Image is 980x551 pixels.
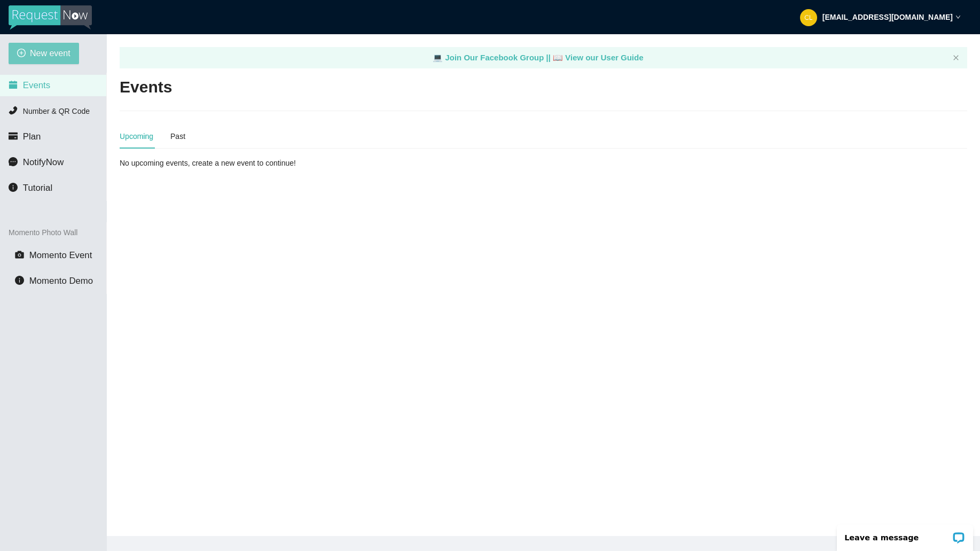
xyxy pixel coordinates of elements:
[29,250,92,260] span: Momento Event
[822,13,953,21] strong: [EMAIL_ADDRESS][DOMAIN_NAME]
[120,130,153,142] div: Upcoming
[830,517,980,551] iframe: LiveChat chat widget
[953,55,959,61] button: close
[170,130,185,142] div: Past
[800,9,817,26] img: 71fd231b459e46701a55cef29275c810
[120,157,396,169] div: No upcoming events, create a new event to continue!
[15,250,24,259] span: camera
[17,49,26,59] span: plus-circle
[953,55,959,61] span: close
[9,131,18,141] span: credit-card
[433,53,443,62] span: laptop
[9,80,18,89] span: calendar
[23,183,52,193] span: Tutorial
[9,183,18,192] span: info-circle
[23,131,41,142] span: Plan
[15,276,24,285] span: info-circle
[9,5,92,30] img: RequestNow
[553,53,644,62] a: laptop View our User Guide
[433,53,553,62] a: laptop Join Our Facebook Group ||
[9,106,18,115] span: phone
[120,76,172,98] h2: Events
[9,43,79,64] button: plus-circleNew event
[30,46,70,60] span: New event
[23,157,64,167] span: NotifyNow
[29,276,93,286] span: Momento Demo
[23,80,50,90] span: Events
[955,14,961,20] span: down
[553,53,563,62] span: laptop
[23,107,90,115] span: Number & QR Code
[9,157,18,166] span: message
